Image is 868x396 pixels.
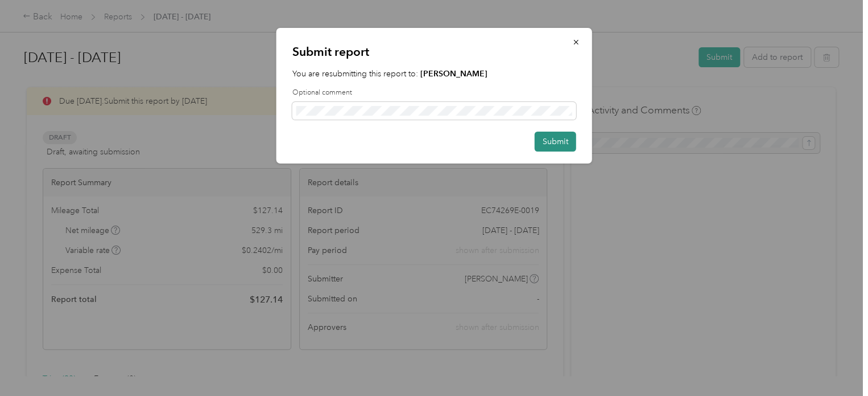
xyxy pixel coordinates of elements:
[292,88,576,98] label: Optional comment
[292,44,576,60] p: Submit report
[535,132,576,152] button: Submit
[804,332,868,396] iframe: Everlance-gr Chat Button Frame
[292,68,576,80] p: You are resubmitting this report to:
[420,69,487,79] strong: [PERSON_NAME]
